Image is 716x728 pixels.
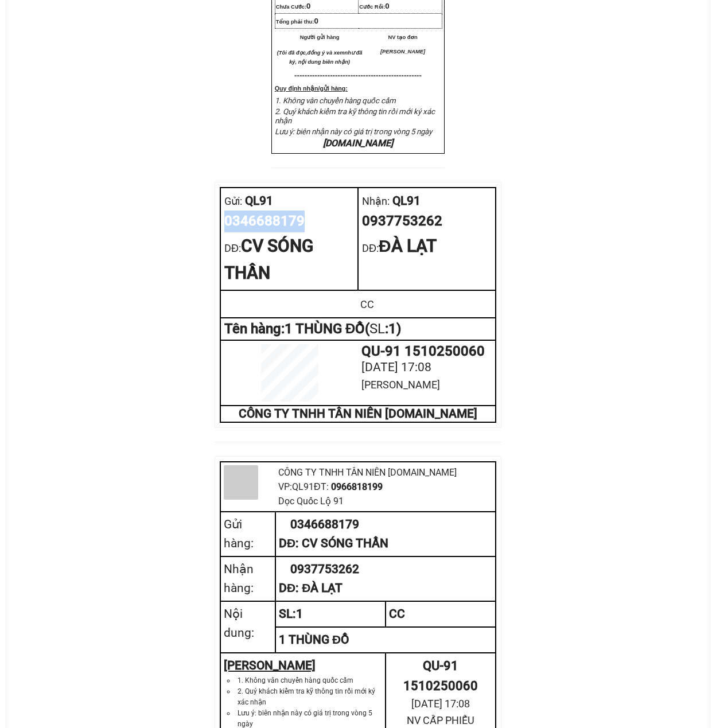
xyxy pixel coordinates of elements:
td: Gửi hàng: [220,512,275,556]
td: 1 THÙNG ĐỒ [275,627,496,653]
span: --- [294,71,302,80]
span: CC [360,298,374,310]
span: 0 [306,2,310,10]
div: Dọc Quốc Lộ 91 [278,494,492,508]
em: [DOMAIN_NAME] [323,138,393,149]
span: DĐ: [224,242,241,254]
div: [DATE] 17:08 [361,358,492,377]
div: CC [389,605,492,624]
div: CÔNG TY TNHH TÂN NIÊN [DOMAIN_NAME] [278,465,492,480]
span: [PERSON_NAME] [380,49,425,54]
div: QU-91 1510250060 [389,656,492,696]
span: 2. Quý khách kiểm tra kỹ thông tin rồi mới ký xác nhận [275,107,435,125]
span: Tổng phải thu: [276,19,318,25]
td: CÔNG TY TNHH TÂN NIÊN [DOMAIN_NAME] [220,406,496,422]
div: 0346688179 [224,211,354,232]
div: DĐ: ĐÀ LẠT [279,579,492,598]
td: Nhận hàng: [220,556,275,601]
span: Nhận: [362,195,390,207]
span: Chưa Cước: [276,4,311,10]
span: Người gửi hàng [300,34,340,40]
div: Tên hàng: 1 THÙNG ĐỒ ( : 1 ) [224,322,492,336]
span: NV tạo đơn [388,34,418,40]
div: [DATE] 17:08 [389,696,492,712]
span: 0 [314,17,318,25]
div: VP: QL91 ĐT: [278,480,492,494]
span: Lưu ý: biên nhận này có giá trị trong vòng 5 ngày [275,127,432,136]
em: như đã ký, nội dung biên nhận) [289,50,362,65]
span: DĐ: [362,242,379,254]
div: QL91 [224,192,354,211]
div: [PERSON_NAME] [361,377,492,393]
div: QU-91 1510250060 [361,344,492,358]
td: 0937753262 [275,556,496,601]
div: 0937753262 [362,211,492,232]
strong: Quy định nhận/gửi hàng: [275,85,348,92]
span: ĐÀ LẠT [379,236,437,256]
u: [PERSON_NAME] [224,659,316,672]
span: 0 [385,2,389,10]
span: SL [369,321,385,337]
span: Gửi: [224,195,242,207]
span: 1. Không vân chuyển hàng quốc cấm [275,96,396,105]
td: 0346688179 [275,512,496,556]
div: QL91 [362,192,492,211]
em: (Tôi đã đọc,đồng ý và xem [277,50,345,56]
li: 2. Quý khách kiểm tra kỹ thông tin rồi mới ký xác nhận [235,686,382,708]
span: ----------------------------------------------- [302,71,422,80]
td: Nội dung: [220,601,275,653]
span: 0966818199 [331,481,383,492]
span: CV SÓNG THẦN [224,236,313,283]
div: DĐ: CV SÓNG THẦN [279,534,492,553]
td: SL: 1 [275,601,386,627]
span: Cước Rồi: [359,4,389,10]
li: 1. Không vân chuyển hàng quốc cấm [235,675,382,686]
